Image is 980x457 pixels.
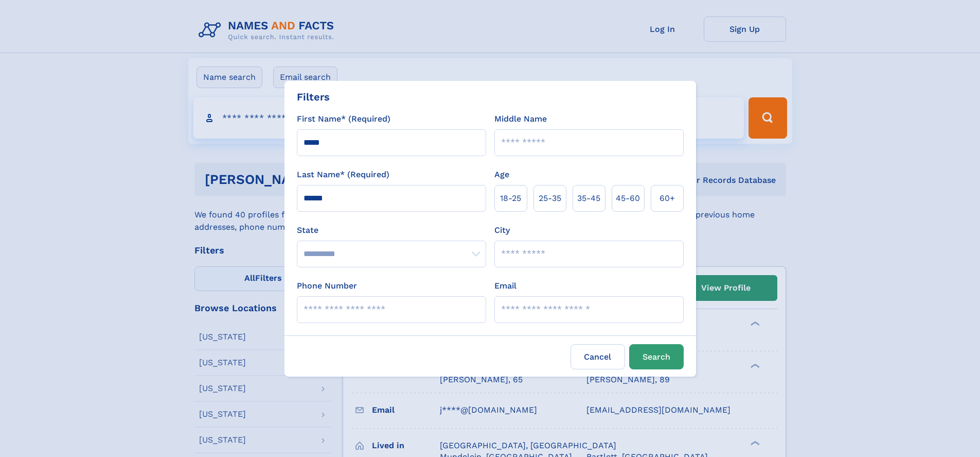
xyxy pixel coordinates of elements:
[539,192,561,205] span: 25‑35
[297,224,486,236] label: State
[629,344,684,369] button: Search
[297,280,357,292] label: Phone Number
[500,192,521,205] span: 18‑25
[577,192,600,205] span: 35‑45
[494,224,510,236] label: City
[297,113,390,125] label: First Name* (Required)
[494,280,516,292] label: Email
[494,113,547,125] label: Middle Name
[297,89,330,105] div: Filters
[494,168,509,181] label: Age
[297,168,389,181] label: Last Name* (Required)
[660,192,675,205] span: 60+
[616,192,640,205] span: 45‑60
[571,344,625,369] label: Cancel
